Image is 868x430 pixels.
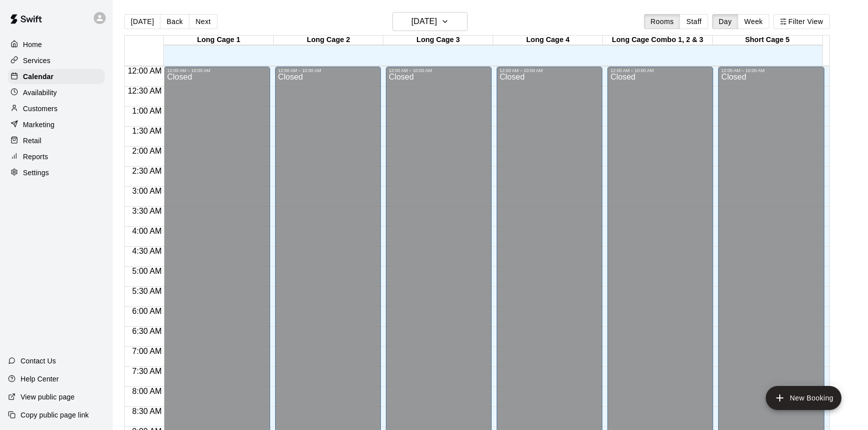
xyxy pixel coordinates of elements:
[8,149,105,164] a: Reports
[23,72,54,82] p: Calendar
[23,56,51,66] p: Services
[721,68,821,73] div: 12:00 AM – 10:00 AM
[23,40,42,50] p: Home
[21,410,89,420] p: Copy public page link
[130,307,164,315] span: 6:00 AM
[603,36,713,45] div: Long Cage Combo 1, 2 & 3
[130,287,164,295] span: 5:30 AM
[130,227,164,235] span: 4:00 AM
[21,374,59,384] p: Help Center
[21,392,75,402] p: View public page
[8,53,105,68] a: Services
[23,120,55,130] p: Marketing
[392,12,468,31] button: [DATE]
[130,407,164,415] span: 8:30 AM
[130,387,164,395] span: 8:00 AM
[130,267,164,275] span: 5:00 AM
[8,165,105,180] a: Settings
[125,67,164,75] span: 12:00 AM
[130,327,164,335] span: 6:30 AM
[712,14,738,29] button: Day
[125,87,164,95] span: 12:30 AM
[23,168,49,178] p: Settings
[23,136,42,146] p: Retail
[644,14,680,29] button: Rooms
[713,36,822,45] div: Short Cage 5
[130,247,164,255] span: 4:30 AM
[130,107,164,115] span: 1:00 AM
[8,117,105,132] a: Marketing
[130,147,164,155] span: 2:00 AM
[8,101,105,116] a: Customers
[23,104,58,114] p: Customers
[8,37,105,52] a: Home
[493,36,603,45] div: Long Cage 4
[274,36,383,45] div: Long Cage 2
[773,14,829,29] button: Filter View
[738,14,769,29] button: Week
[189,14,217,29] button: Next
[160,14,189,29] button: Back
[23,88,57,98] p: Availability
[680,14,708,29] button: Staff
[389,68,489,73] div: 12:00 AM – 10:00 AM
[8,69,105,84] a: Calendar
[130,167,164,175] span: 2:30 AM
[766,386,841,410] button: add
[8,133,105,148] a: Retail
[130,207,164,215] span: 3:30 AM
[164,36,274,45] div: Long Cage 1
[278,68,378,73] div: 12:00 AM – 10:00 AM
[23,152,48,162] p: Reports
[8,85,105,100] a: Availability
[130,127,164,135] span: 1:30 AM
[124,14,160,29] button: [DATE]
[130,347,164,355] span: 7:00 AM
[21,356,56,366] p: Contact Us
[130,367,164,375] span: 7:30 AM
[130,187,164,195] span: 3:00 AM
[411,15,437,29] h6: [DATE]
[383,36,493,45] div: Long Cage 3
[500,68,599,73] div: 12:00 AM – 10:00 AM
[610,68,710,73] div: 12:00 AM – 10:00 AM
[167,68,267,73] div: 12:00 AM – 10:00 AM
